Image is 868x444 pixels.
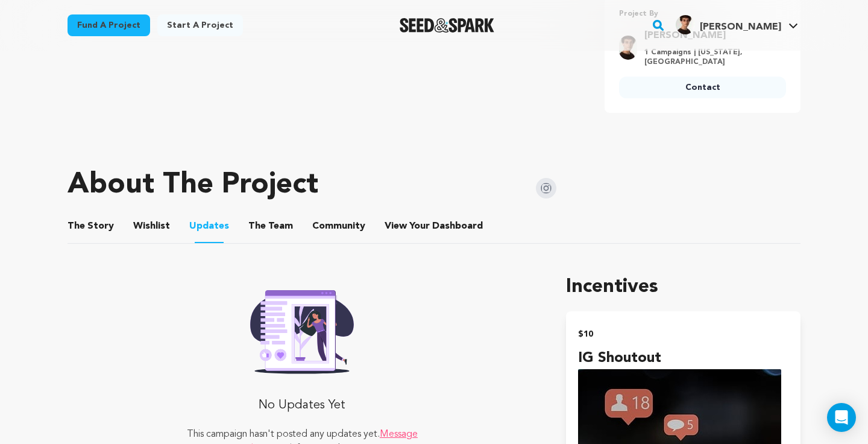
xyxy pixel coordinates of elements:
[385,219,485,233] a: ViewYourDashboard
[400,18,494,33] a: Seed&Spark Homepage
[619,77,786,98] a: Contact
[68,14,150,36] a: Fund a project
[673,13,800,34] a: Jeremy C.'s Profile
[673,13,800,38] span: Jeremy C.'s Profile
[185,393,420,417] p: No Updates Yet
[566,273,800,302] h1: Incentives
[241,282,363,374] img: Seed&Spark Rafiki Image
[248,219,266,233] span: The
[68,219,114,233] span: Story
[644,48,779,67] p: 1 Campaigns | [US_STATE], [GEOGRAPHIC_DATA]
[157,14,243,36] a: Start a project
[133,219,170,233] span: Wishlist
[248,219,293,233] span: Team
[385,219,485,233] span: Your
[68,219,85,233] span: The
[578,326,788,343] h2: $10
[676,15,695,34] img: 7ac5759f7ed93658.jpg
[700,22,781,32] span: [PERSON_NAME]
[827,403,856,432] div: Open Intercom Messenger
[432,219,483,233] span: Dashboard
[676,15,781,34] div: Jeremy C.'s Profile
[189,219,229,233] span: Updates
[68,171,318,200] h1: About The Project
[578,347,788,369] h4: IG Shoutout
[400,18,494,33] img: Seed&Spark Logo Dark Mode
[312,219,365,233] span: Community
[536,178,556,198] img: Seed&Spark Instagram Icon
